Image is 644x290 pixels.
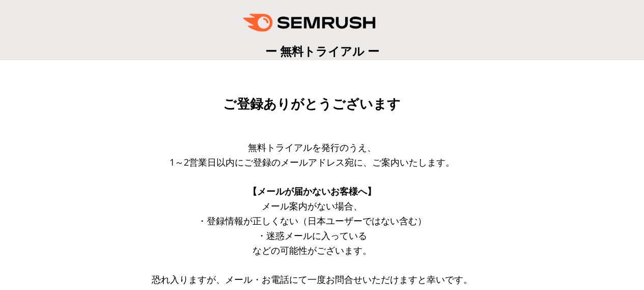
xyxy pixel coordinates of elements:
[257,229,367,242] span: ・迷惑メールに入っている
[265,43,379,59] span: ー 無料トライアル ー
[170,156,455,168] span: 1～2営業日以内にご登録のメールアドレス宛に、ご案内いたします。
[262,200,362,212] span: メール案内がない場合、
[248,141,376,153] span: 無料トライアルを発行のうえ、
[198,215,427,227] span: ・登録情報が正しくない（日本ユーザーではない含む）
[248,185,376,197] span: 【メールが届かないお客様へ】
[152,273,472,285] span: 恐れ入りますが、メール・お電話にて一度お問合せいただけますと幸いです。
[223,96,401,112] span: ご登録ありがとうございます
[253,244,372,256] span: などの可能性がございます。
